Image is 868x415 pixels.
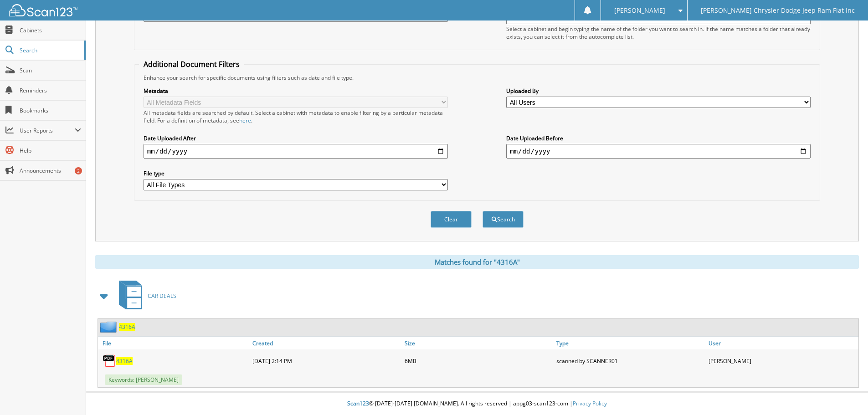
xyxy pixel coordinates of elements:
span: Reminders [20,87,81,94]
label: Date Uploaded Before [506,134,811,142]
div: © [DATE]-[DATE] [DOMAIN_NAME]. All rights reserved | appg03-scan123-com | [86,393,868,415]
span: [PERSON_NAME] Chrysler Dodge Jeep Ram Fiat Inc [701,8,855,13]
div: scanned by SCANNER01 [554,352,706,370]
img: folder2.png [100,321,119,333]
input: start [144,144,448,159]
span: Help [20,147,81,154]
div: 6MB [402,352,555,370]
div: Matches found for "4316A" [95,255,859,269]
label: Date Uploaded After [144,134,448,142]
button: Clear [431,211,472,228]
div: All metadata fields are searched by default. Select a cabinet with metadata to enable filtering b... [144,109,448,124]
a: Size [402,337,555,349]
input: end [506,144,811,159]
a: 4316A [119,323,135,331]
span: User Reports [20,127,75,134]
span: Search [20,46,80,54]
img: PDF.png [103,354,116,368]
div: Enhance your search for specific documents using filters such as date and file type. [139,74,815,82]
label: Uploaded By [506,87,811,95]
span: Announcements [20,167,81,174]
label: File type [144,169,448,177]
iframe: Chat Widget [822,371,868,415]
a: File [98,337,250,349]
span: Keywords: [PERSON_NAME] [105,374,182,385]
a: here [239,117,251,124]
a: Created [250,337,402,349]
a: Privacy Policy [573,400,607,407]
span: CAR DEALS [148,292,176,300]
label: Metadata [144,87,448,95]
span: Bookmarks [20,107,81,114]
span: Scan [20,67,81,74]
legend: Additional Document Filters [139,59,244,69]
a: 4316A [116,357,133,365]
a: CAR DEALS [113,278,176,314]
img: scan123-logo-white.svg [9,4,77,16]
div: [DATE] 2:14 PM [250,352,402,370]
a: Type [554,337,706,349]
div: [PERSON_NAME] [706,352,858,370]
span: Scan123 [347,400,369,407]
span: Cabinets [20,26,81,34]
button: Search [483,211,524,228]
div: 2 [75,167,82,174]
div: Select a cabinet and begin typing the name of the folder you want to search in. If the name match... [506,25,811,41]
span: [PERSON_NAME] [614,8,665,13]
a: User [706,337,858,349]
